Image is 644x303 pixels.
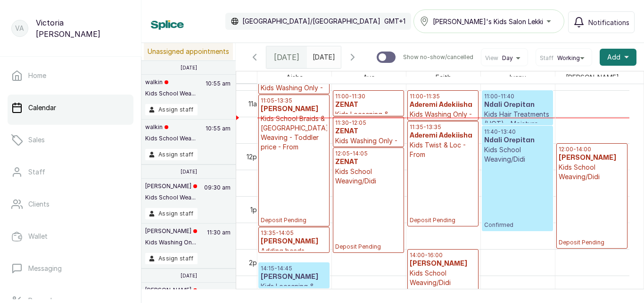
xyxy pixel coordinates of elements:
p: 12:00 - 14:00 [559,146,625,153]
button: Add [600,49,636,66]
button: [PERSON_NAME]'s Kids Salon Lekki [413,9,564,33]
h3: Aderemi Adekiisha [410,100,476,110]
span: Add [607,52,620,62]
button: Assign staff [145,208,198,219]
p: Victoria [PERSON_NAME] [36,17,130,40]
h3: [PERSON_NAME] [261,104,327,114]
p: Wallet [28,232,48,241]
span: Ayo [361,71,377,83]
p: 10:55 am [204,78,232,104]
span: Aisha [284,71,305,83]
p: VA [15,24,24,33]
p: Kids Washing Only - Professional products [335,136,402,164]
a: Wallet [8,223,133,250]
span: Working [557,54,580,62]
p: 10:55 am [204,123,232,149]
p: Kids School Wea... [145,90,196,97]
p: Unassigned appointments [144,43,233,60]
p: Kids School Weaving/Didi [559,163,625,182]
span: View [485,54,498,62]
span: Day [502,54,513,62]
button: ViewDay [485,54,524,62]
p: 09:30 am [203,182,232,208]
div: 12pm [245,152,264,162]
div: 1pm [248,205,264,215]
h3: Ndali Orepitan [484,136,551,145]
a: Staff [8,159,133,185]
div: [DATE] [266,46,307,68]
p: 14:00 - 16:00 [410,251,476,259]
h3: [PERSON_NAME] [559,153,625,163]
p: walkin [145,123,196,131]
p: Kids Loosening & Detangling of Hair - weaving done at our SKS Salon [335,110,402,147]
p: Messaging [28,264,62,273]
p: Kids Hair Treatments (HOT) - Moisture Treatment (hot) [484,110,551,138]
p: Staff [28,167,45,177]
h3: Aderemi Adekiisha [410,131,476,140]
a: Calendar [8,95,133,121]
a: Home [8,62,133,89]
p: 11:05 - 13:35 [261,97,327,104]
p: Sales [28,135,45,145]
p: 11:00 - 11:35 [410,93,476,100]
span: [PERSON_NAME] [564,71,621,83]
p: Kids Washing On... [145,239,197,246]
p: Adding beads - Adding Client's beads [261,246,327,275]
p: Kids School Weaving/Didi [335,167,402,186]
p: Kids School Wea... [145,135,196,142]
p: Calendar [28,103,56,113]
span: [DATE] [274,52,299,63]
a: Sales [8,127,133,153]
p: 13:35 - 14:05 [261,229,327,237]
span: Confirmed [484,221,551,229]
span: Deposit Pending [261,216,327,224]
h3: Ndali Orepitan [484,100,551,110]
p: Kids School Weaving/Didi [410,268,476,287]
span: Deposit Pending [559,239,625,246]
p: [PERSON_NAME] [145,286,197,294]
span: Notifications [588,17,629,27]
p: Kids School Wea... [145,194,197,201]
p: 11:30 am [206,227,232,253]
div: 2pm [247,258,264,268]
p: GMT+1 [384,17,405,26]
p: 11:35 - 13:35 [410,123,476,131]
a: Messaging [8,255,133,282]
p: [PERSON_NAME] [145,227,197,235]
h3: ZENAT [335,157,402,167]
p: 12:05 - 14:05 [335,150,402,157]
p: Kids Washing Only - Professional products [410,110,476,138]
button: Assign staff [145,149,198,160]
h3: [PERSON_NAME] [261,237,327,246]
span: Faith [434,71,453,83]
p: [DATE] [181,65,197,70]
p: [GEOGRAPHIC_DATA]/[GEOGRAPHIC_DATA] [242,17,380,26]
p: Clients [28,199,50,209]
span: Iyanu [508,71,528,83]
span: Deposit Pending [410,216,476,224]
button: Notifications [568,11,635,33]
span: Deposit Pending [335,243,402,251]
p: 11:00 - 11:40 [484,93,551,100]
p: [DATE] [181,169,197,174]
a: Clients [8,191,133,217]
p: 11:30 - 12:05 [335,119,402,127]
span: [PERSON_NAME]'s Kids Salon Lekki [433,17,543,26]
p: [DATE] [181,273,197,278]
h3: [PERSON_NAME] [410,259,476,268]
p: 14:15 - 14:45 [261,265,327,272]
h3: ZENAT [335,127,402,136]
h3: [PERSON_NAME] [261,272,327,282]
p: Kids Twist & Loc - From [410,140,476,159]
p: 11:40 - 13:40 [484,128,551,136]
button: Assign staff [145,104,198,115]
p: 11:00 - 11:30 [335,93,402,100]
p: Home [28,71,46,80]
button: Assign staff [145,253,198,264]
p: Show no-show/cancelled [403,53,473,61]
p: [PERSON_NAME] [145,182,197,190]
div: 11am [247,99,264,109]
p: Kids School Braids & [GEOGRAPHIC_DATA] Weaving - Toddler price - From [261,114,327,152]
p: Kids School Weaving/Didi [484,145,551,164]
button: StaffWorking [540,54,588,62]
